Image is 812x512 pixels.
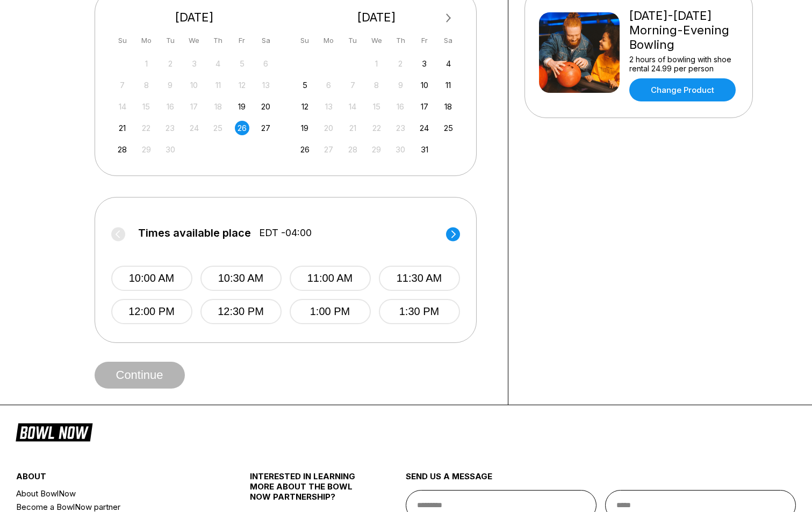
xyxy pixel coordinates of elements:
[346,33,360,48] div: Tu
[321,142,336,157] div: Not available Monday, October 27th, 2025
[187,56,202,71] div: Not available Wednesday, September 3rd, 2025
[139,121,154,135] div: Not available Monday, September 22nd, 2025
[235,99,249,114] div: Choose Friday, September 19th, 2025
[115,78,130,92] div: Not available Sunday, September 7th, 2025
[369,142,384,157] div: Not available Wednesday, October 29th, 2025
[258,99,273,114] div: Choose Saturday, September 20th, 2025
[629,55,738,73] div: 2 hours of bowling with shoe rental 24.99 per person
[187,78,202,92] div: Not available Wednesday, September 10th, 2025
[235,78,249,92] div: Not available Friday, September 12th, 2025
[235,33,249,48] div: Fr
[393,142,408,157] div: Not available Thursday, October 30th, 2025
[163,142,177,157] div: Not available Tuesday, September 30th, 2025
[139,99,154,114] div: Not available Monday, September 15th, 2025
[298,33,312,48] div: Su
[393,121,408,135] div: Not available Thursday, October 23rd, 2025
[346,99,360,114] div: Not available Tuesday, October 14th, 2025
[211,56,225,71] div: Not available Thursday, September 4th, 2025
[139,142,154,157] div: Not available Monday, September 29th, 2025
[115,33,130,48] div: Su
[393,78,408,92] div: Not available Thursday, October 9th, 2025
[293,10,460,25] div: [DATE]
[369,99,384,114] div: Not available Wednesday, October 15th, 2025
[441,78,456,92] div: Choose Saturday, October 11th, 2025
[258,33,273,48] div: Sa
[417,99,432,114] div: Choose Friday, October 17th, 2025
[187,99,202,114] div: Not available Wednesday, September 17th, 2025
[114,55,275,157] div: month 2025-09
[393,56,408,71] div: Not available Thursday, October 2nd, 2025
[441,33,456,48] div: Sa
[163,33,177,48] div: Tu
[211,121,225,135] div: Not available Thursday, September 25th, 2025
[417,56,432,71] div: Choose Friday, October 3rd, 2025
[379,299,460,324] button: 1:30 PM
[111,266,192,291] button: 10:00 AM
[250,471,367,510] div: INTERESTED IN LEARNING MORE ABOUT THE BOWL NOW PARTNERSHIP?
[393,99,408,114] div: Not available Thursday, October 16th, 2025
[187,121,202,135] div: Not available Wednesday, September 24th, 2025
[259,227,312,239] span: EDT -04:00
[139,33,154,48] div: Mo
[298,99,312,114] div: Choose Sunday, October 12th, 2025
[406,471,796,490] div: send us a message
[539,12,620,93] img: Friday-Sunday Morning-Evening Bowling
[321,99,336,114] div: Not available Monday, October 13th, 2025
[211,99,225,114] div: Not available Thursday, September 18th, 2025
[298,142,312,157] div: Choose Sunday, October 26th, 2025
[369,78,384,92] div: Not available Wednesday, October 8th, 2025
[111,299,192,324] button: 12:00 PM
[200,266,282,291] button: 10:30 AM
[115,121,130,135] div: Choose Sunday, September 21st, 2025
[440,10,457,27] button: Next Month
[258,78,273,92] div: Not available Saturday, September 13th, 2025
[290,299,371,324] button: 1:00 PM
[417,121,432,135] div: Choose Friday, October 24th, 2025
[163,99,177,114] div: Not available Tuesday, September 16th, 2025
[235,56,249,71] div: Not available Friday, September 5th, 2025
[369,121,384,135] div: Not available Wednesday, October 22nd, 2025
[321,121,336,135] div: Not available Monday, October 20th, 2025
[139,56,154,71] div: Not available Monday, September 1st, 2025
[138,227,251,239] span: Times available place
[441,99,456,114] div: Choose Saturday, October 18th, 2025
[211,33,225,48] div: Th
[321,78,336,92] div: Not available Monday, October 6th, 2025
[417,142,432,157] div: Choose Friday, October 31st, 2025
[115,99,130,114] div: Not available Sunday, September 14th, 2025
[321,33,336,48] div: Mo
[163,56,177,71] div: Not available Tuesday, September 2nd, 2025
[346,142,360,157] div: Not available Tuesday, October 28th, 2025
[393,33,408,48] div: Th
[441,121,456,135] div: Choose Saturday, October 25th, 2025
[111,10,278,25] div: [DATE]
[16,471,211,487] div: about
[296,55,457,157] div: month 2025-10
[417,33,432,48] div: Fr
[290,266,371,291] button: 11:00 AM
[379,266,460,291] button: 11:30 AM
[369,33,384,48] div: We
[16,487,211,500] a: About BowlNow
[369,56,384,71] div: Not available Wednesday, October 1st, 2025
[235,121,249,135] div: Choose Friday, September 26th, 2025
[629,9,738,52] div: [DATE]-[DATE] Morning-Evening Bowling
[629,78,736,101] a: Change Product
[346,78,360,92] div: Not available Tuesday, October 7th, 2025
[417,78,432,92] div: Choose Friday, October 10th, 2025
[258,56,273,71] div: Not available Saturday, September 6th, 2025
[187,33,202,48] div: We
[346,121,360,135] div: Not available Tuesday, October 21st, 2025
[441,56,456,71] div: Choose Saturday, October 4th, 2025
[139,78,154,92] div: Not available Monday, September 8th, 2025
[163,121,177,135] div: Not available Tuesday, September 23rd, 2025
[115,142,130,157] div: Choose Sunday, September 28th, 2025
[298,78,312,92] div: Choose Sunday, October 5th, 2025
[200,299,282,324] button: 12:30 PM
[163,78,177,92] div: Not available Tuesday, September 9th, 2025
[298,121,312,135] div: Choose Sunday, October 19th, 2025
[211,78,225,92] div: Not available Thursday, September 11th, 2025
[258,121,273,135] div: Choose Saturday, September 27th, 2025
